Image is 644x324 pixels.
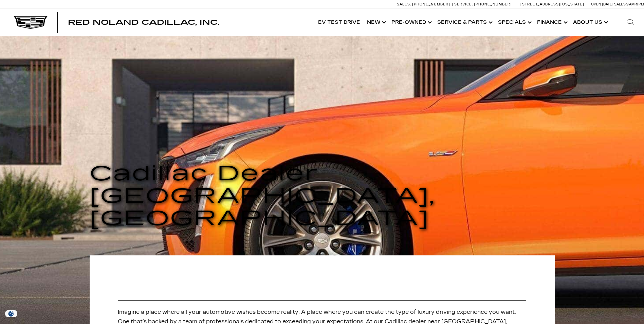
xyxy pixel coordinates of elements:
span: Sales: [614,2,626,6]
a: Service & Parts [434,9,495,36]
a: Red Noland Cadillac, Inc. [68,19,219,26]
span: 9 AM-6 PM [626,2,644,6]
section: Click to Open Cookie Consent Modal [3,310,19,317]
span: Cadillac Dealer [GEOGRAPHIC_DATA], [GEOGRAPHIC_DATA] [90,161,436,231]
a: Specials [495,9,534,36]
a: New [364,9,388,36]
a: Sales: [PHONE_NUMBER] [397,2,452,6]
span: [PHONE_NUMBER] [474,2,512,6]
img: Cadillac Dark Logo with Cadillac White Text [14,16,48,29]
a: Finance [534,9,570,36]
span: [PHONE_NUMBER] [412,2,450,6]
img: Opt-Out Icon [3,310,19,317]
span: Service: [454,2,473,6]
span: Sales: [397,2,411,6]
span: Open [DATE] [591,2,613,6]
a: EV Test Drive [315,9,364,36]
a: About Us [570,9,610,36]
a: Service: [PHONE_NUMBER] [452,2,514,6]
span: Red Noland Cadillac, Inc. [68,18,219,26]
a: [STREET_ADDRESS][US_STATE] [520,2,584,6]
a: Pre-Owned [388,9,434,36]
